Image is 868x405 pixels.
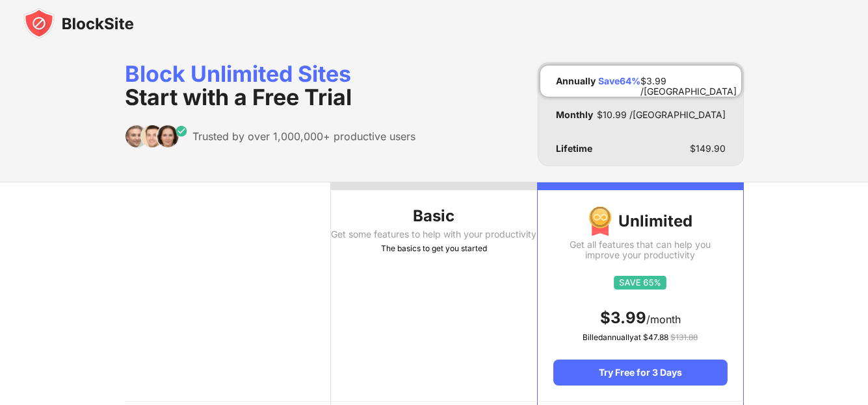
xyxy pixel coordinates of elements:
div: Get all features that can help you improve your productivity [553,239,727,260]
img: trusted-by.svg [125,125,188,148]
div: Annually [556,76,596,86]
div: Trusted by over 1,000,000+ productive users [192,130,415,143]
span: $ 131.88 [670,332,698,342]
div: Basic [331,206,537,227]
div: Block Unlimited Sites [125,62,415,109]
div: /month [553,308,727,328]
div: The basics to get you started [331,242,537,255]
img: blocksite-icon-black.svg [23,8,134,39]
div: Unlimited [553,206,727,237]
div: Monthly [556,110,593,120]
div: Try Free for 3 Days [553,360,727,386]
div: $ 10.99 /[GEOGRAPHIC_DATA] [597,110,726,120]
img: img-premium-medal [588,206,612,237]
div: Lifetime [556,143,592,154]
div: $ 3.99 /[GEOGRAPHIC_DATA] [640,76,737,86]
div: Get some features to help with your productivity [331,229,537,239]
span: $ 3.99 [600,308,646,327]
img: save65.svg [614,276,666,289]
div: $ 149.90 [690,143,726,154]
div: Billed annually at $ 47.88 [553,331,727,344]
div: Save 64 % [598,76,640,86]
span: Start with a Free Trial [125,84,352,110]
